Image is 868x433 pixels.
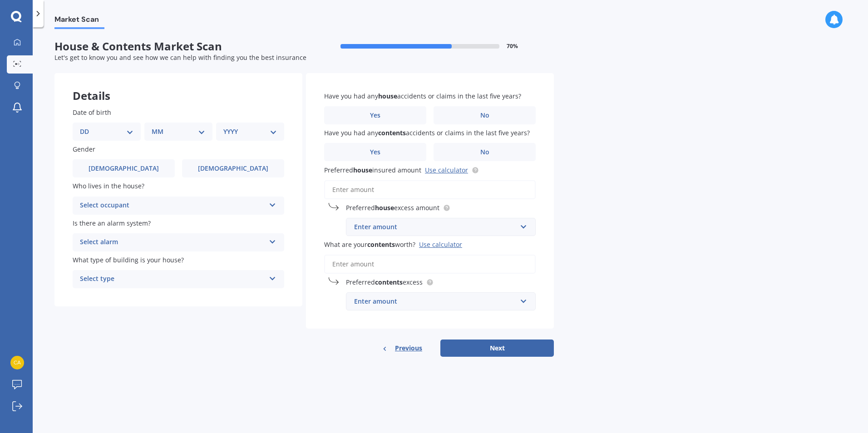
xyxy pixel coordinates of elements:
[89,165,159,172] span: [DEMOGRAPHIC_DATA]
[378,92,397,100] b: house
[378,128,406,137] b: contents
[425,166,468,174] a: Use calculator
[324,240,415,249] span: What are your worth?
[375,203,394,212] b: house
[395,341,422,355] span: Previous
[367,240,395,249] b: contents
[73,182,144,191] span: Who lives in the house?
[346,203,439,212] span: Preferred excess amount
[10,356,24,369] img: eb286f571e2f3061c7b39e7aaff7b59e
[354,296,517,306] div: Enter amount
[324,92,521,100] span: Have you had any accidents or claims in the last five years?
[324,180,536,199] input: Enter amount
[54,73,302,100] div: Details
[73,256,184,264] span: What type of building is your house?
[346,278,423,286] span: Preferred excess
[507,43,518,49] span: 70 %
[354,222,517,232] div: Enter amount
[54,15,104,27] span: Market Scan
[324,166,421,174] span: Preferred insured amount
[353,166,372,174] b: house
[80,200,265,211] div: Select occupant
[440,340,554,357] button: Next
[73,219,151,227] span: Is there an alarm system?
[73,108,111,117] span: Date of birth
[480,148,489,156] span: No
[324,255,536,274] input: Enter amount
[480,112,489,119] span: No
[80,237,265,248] div: Select alarm
[198,165,268,172] span: [DEMOGRAPHIC_DATA]
[73,145,95,153] span: Gender
[54,53,306,62] span: Let's get to know you and see how we can help with finding you the best insurance
[324,128,530,137] span: Have you had any accidents or claims in the last five years?
[80,274,265,285] div: Select type
[419,240,462,249] div: Use calculator
[375,278,403,286] b: contents
[54,40,304,53] span: House & Contents Market Scan
[370,148,380,156] span: Yes
[370,112,380,119] span: Yes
